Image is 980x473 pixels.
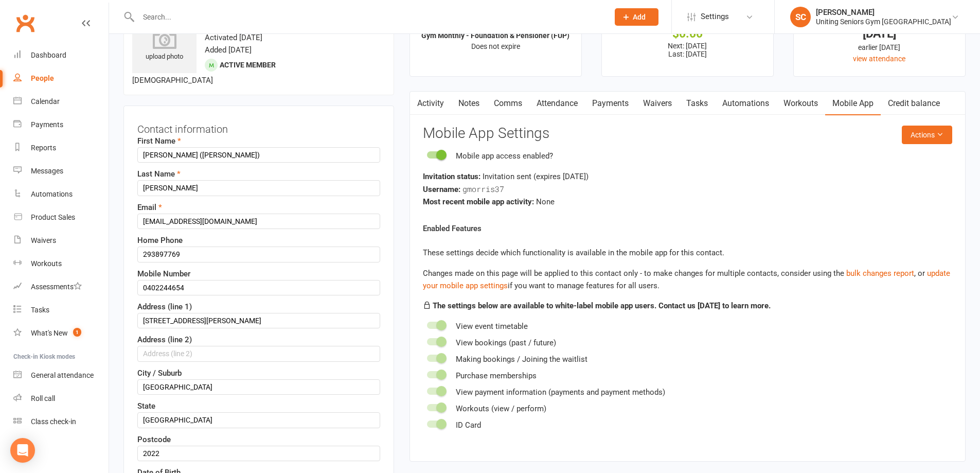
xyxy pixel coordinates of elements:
input: First Name [137,147,380,163]
label: Address (line 2) [137,334,192,346]
a: General attendance kiosk mode [13,364,109,387]
input: State [137,412,380,428]
div: $0.00 [611,28,764,39]
div: General attendance [31,371,94,379]
a: Dashboard [13,44,109,67]
strong: Gym Monthly - Foundation & Pensioner (FUP) [421,31,569,40]
input: Postcode [137,446,380,461]
div: Waivers [31,236,56,244]
div: What's New [31,329,68,337]
span: View event timetable [456,322,528,331]
div: [PERSON_NAME] [816,8,951,17]
span: , or [846,269,927,278]
div: upload photo [132,28,197,62]
label: Mobile Number [137,268,190,280]
a: Workouts [776,92,825,115]
strong: The settings below are available to white-label mobile app users. Contact us [DATE] to learn more. [433,301,771,310]
strong: Username: [423,185,460,194]
span: Add [633,13,646,21]
a: Notes [451,92,487,115]
a: Credit balance [881,92,947,115]
a: Comms [487,92,529,115]
label: Email [137,201,162,214]
h3: Mobile App Settings [423,126,952,142]
a: Attendance [529,92,585,115]
input: Last Name [137,180,380,196]
div: [DATE] [803,28,956,39]
input: Address (line 1) [137,313,380,328]
div: Roll call [31,394,55,402]
a: Automations [715,92,776,115]
strong: Most recent mobile app activity: [423,197,534,206]
label: Home Phone [137,234,183,247]
span: None [536,197,555,206]
div: earlier [DATE] [803,42,956,53]
a: Clubworx [12,10,38,36]
input: Mobile Number [137,280,380,295]
a: update your mobile app settings [423,269,950,290]
span: Active member [220,61,276,69]
a: Automations [13,183,109,206]
a: bulk changes report [846,269,914,278]
a: Mobile App [825,92,881,115]
input: Email [137,214,380,229]
span: ID Card [456,421,481,430]
label: State [137,400,155,412]
div: Class check-in [31,417,76,426]
a: Payments [13,113,109,136]
a: What's New1 [13,322,109,345]
div: Calendar [31,97,60,106]
div: Open Intercom Messenger [10,438,35,463]
input: City / Suburb [137,379,380,395]
label: First Name [137,135,181,147]
div: Automations [31,190,73,198]
div: Invitation sent [423,170,952,183]
label: Postcode [137,433,171,446]
input: Home Phone [137,247,380,262]
div: Dashboard [31,51,66,59]
div: People [31,74,54,82]
a: People [13,67,109,90]
label: City / Suburb [137,367,182,379]
span: (expires [DATE] ) [533,172,589,181]
a: Messages [13,160,109,183]
span: Purchase memberships [456,371,537,380]
a: Activity [410,92,451,115]
p: Next: [DATE] Last: [DATE] [611,42,764,58]
strong: Invitation status: [423,172,480,181]
h3: Contact information [137,119,380,135]
input: Address (line 2) [137,346,380,361]
time: Added [DATE] [205,45,252,55]
label: Enabled Features [423,222,482,235]
a: Tasks [13,299,109,322]
a: Calendar [13,90,109,113]
span: Does not expire [471,42,520,50]
button: Add [615,8,658,26]
span: View payment information (payments and payment methods) [456,388,665,397]
a: Assessments [13,275,109,299]
p: These settings decide which functionality is available in the mobile app for this contact. [423,247,952,259]
div: Mobile app access enabled? [456,150,553,162]
span: Settings [701,5,729,28]
a: Class kiosk mode [13,410,109,433]
div: Reports [31,144,56,152]
a: Product Sales [13,206,109,229]
span: Making bookings / Joining the waitlist [456,355,587,364]
span: [DEMOGRAPHIC_DATA] [132,76,213,85]
span: View bookings (past / future) [456,338,556,347]
div: Messages [31,167,63,175]
div: Changes made on this page will be applied to this contact only - to make changes for multiple con... [423,267,952,292]
input: Search... [135,10,601,24]
span: 1 [73,328,81,337]
a: Waivers [13,229,109,252]
a: Roll call [13,387,109,410]
div: Uniting Seniors Gym [GEOGRAPHIC_DATA] [816,17,951,26]
a: view attendance [853,55,905,63]
div: SC [790,7,811,27]
div: Workouts [31,259,62,268]
a: Tasks [679,92,715,115]
button: Actions [902,126,952,144]
span: Workouts (view / perform) [456,404,546,413]
time: Activated [DATE] [205,33,262,42]
label: Last Name [137,168,181,180]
